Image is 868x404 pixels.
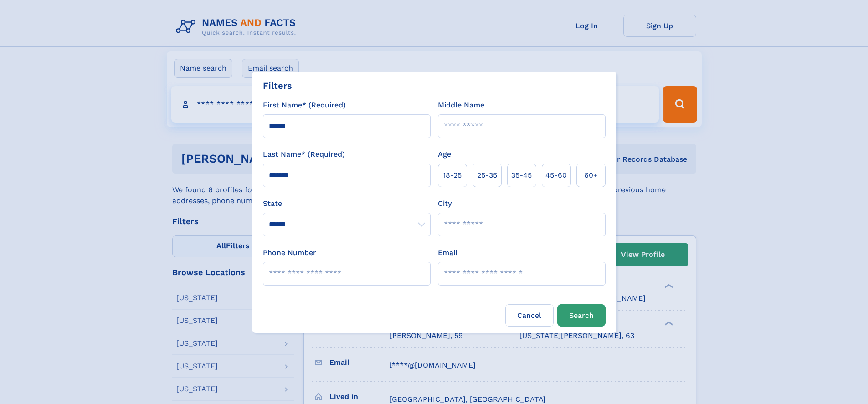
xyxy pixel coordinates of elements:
[443,170,462,181] span: 18‑25
[438,100,484,111] label: Middle Name
[505,304,554,327] label: Cancel
[438,247,457,258] label: Email
[263,247,316,258] label: Phone Number
[584,170,598,181] span: 60+
[545,170,567,181] span: 45‑60
[557,304,606,327] button: Search
[263,100,346,111] label: First Name* (Required)
[263,198,431,209] label: State
[263,79,292,92] div: Filters
[511,170,532,181] span: 35‑45
[477,170,497,181] span: 25‑35
[438,149,451,160] label: Age
[438,198,452,209] label: City
[263,149,345,160] label: Last Name* (Required)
